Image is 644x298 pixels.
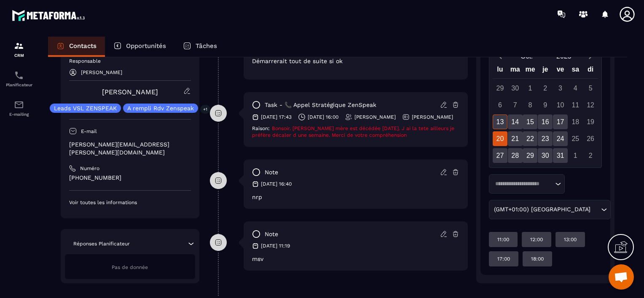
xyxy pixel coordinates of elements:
[261,242,290,249] p: [DATE] 11:19
[2,93,36,123] a: emailemailE-mailing
[261,181,292,187] p: [DATE] 16:40
[12,8,88,23] img: logo
[568,148,583,163] div: 1
[553,64,568,78] div: ve
[81,128,97,135] p: E-mail
[80,165,99,172] p: Numéro
[493,131,507,146] div: 20
[252,194,459,200] p: nrp
[583,131,598,146] div: 26
[553,81,568,96] div: 3
[14,100,24,110] img: email
[489,174,565,194] div: Search for option
[2,35,36,64] a: formationformationCRM
[593,205,599,214] input: Search for option
[200,105,210,114] p: +1
[568,114,583,129] div: 18
[523,98,537,112] div: 8
[523,114,537,129] div: 15
[69,199,191,206] p: Voir toutes les informations
[102,88,158,96] a: [PERSON_NAME]
[508,131,523,146] div: 21
[265,230,278,238] p: note
[493,64,598,163] div: Calendar wrapper
[583,64,598,78] div: di
[538,148,553,163] div: 30
[530,236,543,243] p: 12:00
[69,58,191,64] p: Responsable
[81,69,122,75] p: [PERSON_NAME]
[2,112,36,117] p: E-mailing
[553,131,568,146] div: 24
[492,180,553,188] input: Search for option
[493,148,507,163] div: 27
[261,114,292,120] p: [DATE] 17:43
[69,42,97,50] p: Contacts
[48,37,105,57] a: Contacts
[2,53,36,58] p: CRM
[54,105,117,111] p: Leads VSL ZENSPEAK
[568,64,583,78] div: sa
[14,41,24,51] img: formation
[583,148,598,163] div: 2
[265,168,278,176] p: note
[265,101,376,109] p: task - 📞 Appel Stratégique ZenSpeak
[508,114,523,129] div: 14
[538,64,553,78] div: je
[497,236,509,243] p: 11:00
[497,255,510,262] p: 17:00
[523,131,537,146] div: 22
[538,131,553,146] div: 23
[196,42,217,50] p: Tâches
[105,37,174,57] a: Opportunités
[531,255,544,262] p: 18:00
[508,148,523,163] div: 28
[493,98,507,112] div: 6
[2,64,36,93] a: schedulerschedulerPlanificateur
[568,98,583,112] div: 11
[583,98,598,112] div: 12
[492,205,593,214] span: (GMT+01:00) [GEOGRAPHIC_DATA]
[493,114,507,129] div: 13
[553,114,568,129] div: 17
[126,42,166,50] p: Opportunités
[564,236,577,243] p: 13:00
[493,81,598,163] div: Calendar days
[493,64,508,78] div: lu
[308,114,338,120] p: [DATE] 16:00
[489,200,611,219] div: Search for option
[553,148,568,163] div: 31
[609,264,634,290] div: Ouvrir le chat
[252,255,459,262] p: msv
[523,148,537,163] div: 29
[412,114,453,120] p: [PERSON_NAME]
[493,81,507,96] div: 29
[2,82,36,87] p: Planificateur
[523,64,538,78] div: me
[252,125,270,131] span: Raison:
[553,98,568,112] div: 10
[174,37,225,57] a: Tâches
[538,114,553,129] div: 16
[568,81,583,96] div: 4
[112,264,148,270] span: Pas de donnée
[69,174,191,182] p: [PHONE_NUMBER]
[127,105,194,111] p: A rempli Rdv Zenspeak
[354,114,396,120] p: [PERSON_NAME]
[508,81,523,96] div: 30
[252,125,454,138] span: Bonsoir. [PERSON_NAME] mère est décédée [DATE]. J ai la tete ailleurs je préfère décaler d une se...
[69,141,191,157] p: [PERSON_NAME][EMAIL_ADDRESS][PERSON_NAME][DOMAIN_NAME]
[14,70,24,80] img: scheduler
[583,81,598,96] div: 5
[538,81,553,96] div: 2
[507,64,523,78] div: ma
[73,240,130,247] p: Réponses Planificateur
[523,81,537,96] div: 1
[508,98,523,112] div: 7
[252,58,459,64] p: Démarrerait tout de suite si ok
[568,131,583,146] div: 25
[583,114,598,129] div: 19
[538,98,553,112] div: 9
